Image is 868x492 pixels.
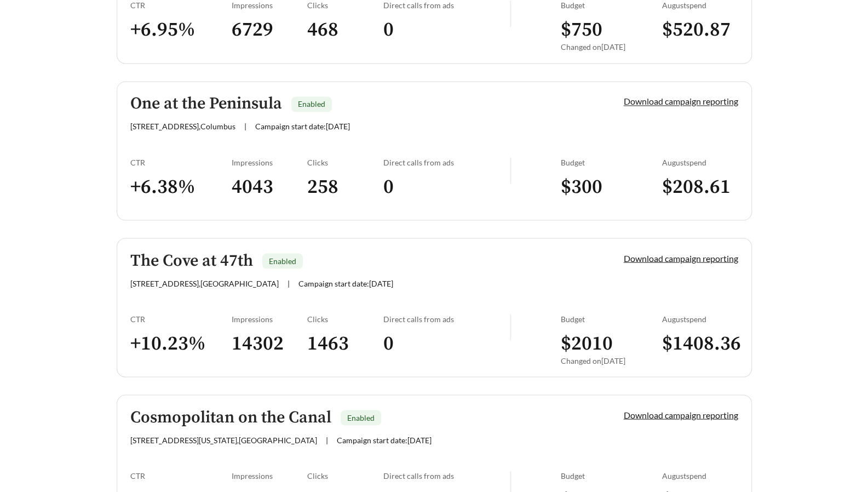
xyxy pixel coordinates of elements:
div: Changed on [DATE] [561,356,662,365]
div: CTR [130,1,232,10]
span: | [244,122,246,131]
h5: Cosmopolitan on the Canal [130,408,331,426]
div: Direct calls from ads [383,471,510,480]
div: Impressions [232,1,308,10]
div: Budget [561,471,662,480]
a: Download campaign reporting [624,253,738,263]
div: Clicks [307,1,383,10]
div: August spend [662,471,738,480]
div: Direct calls from ads [383,314,510,323]
h3: 6729 [232,18,308,42]
h3: 4043 [232,174,308,199]
span: | [326,435,328,444]
h3: $ 2010 [561,331,662,356]
div: Budget [561,157,662,167]
div: Direct calls from ads [383,157,510,167]
h3: $ 750 [561,18,662,42]
h3: 0 [383,18,510,42]
img: line [510,157,511,184]
img: line [510,1,511,27]
h3: 14302 [232,331,308,356]
div: CTR [130,157,232,167]
h3: $ 208.61 [662,174,738,199]
div: Clicks [307,314,383,323]
h3: + 10.23 % [130,331,232,356]
a: Download campaign reporting [624,96,738,106]
span: Campaign start date: [DATE] [337,435,432,444]
h3: $ 300 [561,174,662,199]
a: Download campaign reporting [624,409,738,420]
h3: 0 [383,174,510,199]
div: August spend [662,1,738,10]
div: Clicks [307,471,383,480]
span: Enabled [347,413,375,422]
h3: 1463 [307,331,383,356]
div: CTR [130,471,232,480]
div: Impressions [232,314,308,323]
span: | [288,278,290,288]
h3: $ 1408.36 [662,331,738,356]
div: Direct calls from ads [383,1,510,10]
div: Budget [561,1,662,10]
h3: $ 520.87 [662,18,738,42]
h3: + 6.38 % [130,174,232,199]
span: Enabled [298,99,325,108]
div: CTR [130,314,232,323]
span: Campaign start date: [DATE] [298,278,393,288]
span: Campaign start date: [DATE] [255,122,350,131]
div: Impressions [232,471,308,480]
span: [STREET_ADDRESS][US_STATE] , [GEOGRAPHIC_DATA] [130,435,317,444]
h3: 468 [307,18,383,42]
a: The Cove at 47thEnabled[STREET_ADDRESS],[GEOGRAPHIC_DATA]|Campaign start date:[DATE]Download camp... [117,238,752,377]
span: [STREET_ADDRESS] , [GEOGRAPHIC_DATA] [130,278,279,288]
div: August spend [662,157,738,167]
div: Clicks [307,157,383,167]
span: Enabled [269,256,296,265]
div: Changed on [DATE] [561,42,662,52]
div: Budget [561,314,662,323]
div: Impressions [232,157,308,167]
h3: 0 [383,331,510,356]
h3: + 6.95 % [130,18,232,42]
img: line [510,314,511,340]
span: [STREET_ADDRESS] , Columbus [130,122,235,131]
h5: The Cove at 47th [130,251,253,270]
h5: One at the Peninsula [130,95,282,113]
div: August spend [662,314,738,323]
a: One at the PeninsulaEnabled[STREET_ADDRESS],Columbus|Campaign start date:[DATE]Download campaign ... [117,81,752,220]
h3: 258 [307,174,383,199]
